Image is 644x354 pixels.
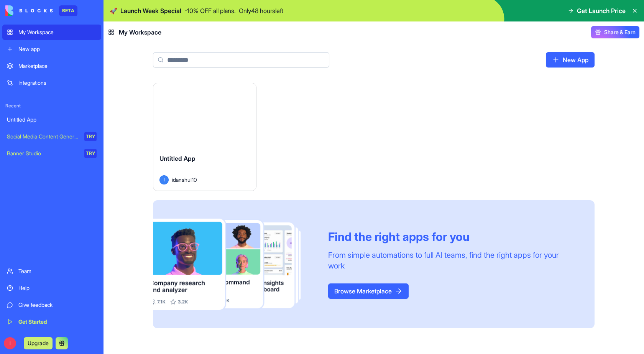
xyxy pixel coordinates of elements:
[153,219,316,310] img: Frame_181_egmpey.png
[577,6,626,15] span: Get Launch Price
[328,283,409,299] a: Browse Marketplace
[4,337,16,349] span: I
[2,280,101,296] a: Help
[2,263,101,279] a: Team
[159,155,195,162] span: Untitled App
[59,5,77,16] div: BETA
[2,297,101,313] a: Give feedback
[184,6,236,15] p: - 10 % OFF all plans.
[24,337,53,349] button: Upgrade
[604,28,636,36] span: Share & Earn
[2,103,101,109] span: Recent
[2,58,101,74] a: Marketplace
[18,45,97,53] div: New app
[2,25,101,40] a: My Workspace
[119,28,161,37] span: My Workspace
[2,129,101,144] a: Social Media Content GeneratorTRY
[5,5,77,16] a: BETA
[159,175,169,184] span: I
[328,230,576,244] div: Find the right apps for you
[84,132,97,141] div: TRY
[172,176,197,184] span: idanshul10
[18,267,97,275] div: Team
[18,318,97,326] div: Get Started
[7,116,97,123] div: Untitled App
[110,6,117,15] span: 🚀
[546,52,595,68] a: New App
[7,133,79,140] div: Social Media Content Generator
[18,62,97,70] div: Marketplace
[239,6,283,15] p: Only 48 hours left
[120,6,181,15] span: Launch Week Special
[18,28,97,36] div: My Workspace
[5,5,53,16] img: logo
[591,26,639,38] button: Share & Earn
[2,146,101,161] a: Banner StudioTRY
[2,75,101,91] a: Integrations
[18,301,97,309] div: Give feedback
[2,41,101,57] a: New app
[24,339,53,347] a: Upgrade
[18,284,97,292] div: Help
[84,149,97,158] div: TRY
[18,79,97,87] div: Integrations
[7,150,79,157] div: Banner Studio
[2,314,101,329] a: Get Started
[2,112,101,127] a: Untitled App
[328,250,576,271] div: From simple automations to full AI teams, find the right apps for your work
[153,83,256,191] a: Untitled AppIidanshul10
